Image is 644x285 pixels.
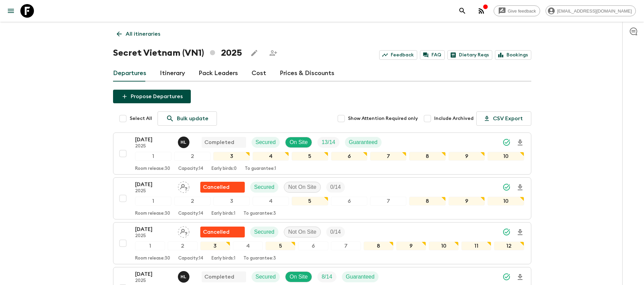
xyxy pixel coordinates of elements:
[254,183,275,191] p: Secured
[178,228,189,234] span: Assign pack leader
[256,273,276,281] p: Secured
[256,138,276,146] p: Secured
[266,46,280,60] span: Share this itinerary
[135,256,170,261] p: Room release: 30
[456,4,469,18] button: search adventures
[113,222,531,264] button: [DATE]2025Assign pack leaderFlash Pack cancellationSecuredNot On SiteTrip Fill123456789101112Room...
[211,166,237,172] p: Early birds: 0
[245,166,276,172] p: To guarantee: 1
[252,65,266,82] a: Cost
[247,46,261,60] button: Edit this itinerary
[160,65,185,82] a: Itinerary
[502,228,511,236] svg: Synced Successfully
[284,182,321,193] div: Not On Site
[204,273,234,281] p: Completed
[254,228,275,236] p: Secured
[285,137,312,148] div: On Site
[200,242,230,250] div: 3
[396,242,426,250] div: 9
[135,225,172,233] p: [DATE]
[502,138,511,146] svg: Synced Successfully
[135,242,165,250] div: 1
[135,166,170,172] p: Room release: 30
[200,182,245,193] div: Flash Pack cancellation
[178,256,203,261] p: Capacity: 14
[331,197,367,206] div: 6
[4,4,18,18] button: menu
[126,30,160,38] p: All itineraries
[487,197,524,206] div: 10
[178,139,191,144] span: Hoang Le Ngoc
[494,5,540,16] a: Give feedback
[177,114,208,123] p: Bulk update
[516,183,524,192] svg: Download Onboarding
[113,90,191,103] button: Propose Departures
[243,256,276,261] p: To guarantee: 3
[135,270,172,278] p: [DATE]
[203,183,229,191] p: Cancelled
[434,115,474,122] span: Include Archived
[199,65,238,82] a: Pack Leaders
[135,136,172,144] p: [DATE]
[409,197,445,206] div: 8
[461,242,491,250] div: 11
[135,278,172,284] p: 2025
[135,144,172,149] p: 2025
[200,227,245,237] div: Flash Pack cancellation
[113,177,531,219] button: [DATE]2025Assign pack leaderFlash Pack cancellationSecuredNot On SiteTrip Fill12345678910Room rel...
[135,152,171,161] div: 1
[168,242,198,250] div: 2
[317,137,339,148] div: Trip Fill
[203,228,229,236] p: Cancelled
[113,132,531,175] button: [DATE]2025Hoang Le NgocCompletedSecuredOn SiteTrip FillGuaranteed12345678910Room release:30Capaci...
[158,111,217,126] a: Bulk update
[250,227,279,237] div: Secured
[213,152,250,161] div: 3
[174,152,210,161] div: 2
[516,273,524,281] svg: Download Onboarding
[178,166,203,172] p: Capacity: 14
[495,50,531,60] a: Bookings
[364,242,393,250] div: 8
[252,271,280,282] div: Secured
[290,273,308,281] p: On Site
[113,46,242,60] h1: Secret Vietnam (VN1) 2025
[253,197,289,206] div: 4
[349,138,378,146] p: Guaranteed
[370,197,406,206] div: 7
[448,152,485,161] div: 9
[516,139,524,147] svg: Download Onboarding
[233,242,263,250] div: 4
[135,233,172,239] p: 2025
[476,111,531,126] button: CSV Export
[178,211,203,216] p: Capacity: 14
[447,50,492,60] a: Dietary Reqs
[243,211,276,216] p: To guarantee: 3
[213,197,250,206] div: 3
[420,50,445,60] a: FAQ
[331,242,361,250] div: 7
[280,65,334,82] a: Prices & Discounts
[502,183,511,191] svg: Synced Successfully
[298,242,328,250] div: 6
[178,183,189,189] span: Assign pack leader
[135,211,170,216] p: Room release: 30
[326,182,345,193] div: Trip Fill
[252,137,280,148] div: Secured
[494,242,524,250] div: 12
[292,152,328,161] div: 5
[211,211,235,216] p: Early birds: 1
[546,5,636,16] div: [EMAIL_ADDRESS][DOMAIN_NAME]
[178,273,191,279] span: Hoang Le Ngoc
[429,242,459,250] div: 10
[370,152,406,161] div: 7
[317,271,336,282] div: Trip Fill
[326,227,345,237] div: Trip Fill
[346,273,375,281] p: Guaranteed
[288,228,316,236] p: Not On Site
[288,183,316,191] p: Not On Site
[448,197,485,206] div: 9
[502,273,511,281] svg: Synced Successfully
[330,183,341,191] p: 0 / 14
[204,138,234,146] p: Completed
